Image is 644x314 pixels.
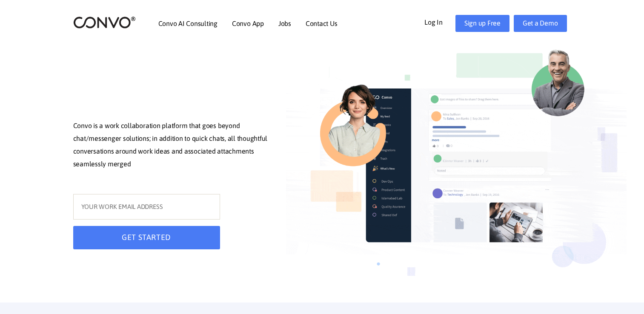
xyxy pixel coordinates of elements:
[73,194,220,220] input: YOUR WORK EMAIL ADDRESS
[232,20,264,27] a: Convo App
[424,15,455,29] a: Log In
[73,226,220,249] button: GET STARTED
[73,16,136,29] img: logo_2.png
[286,38,627,303] img: image_not_found
[306,20,338,27] a: Contact Us
[278,20,291,27] a: Jobs
[158,20,218,27] a: Convo AI Consulting
[455,15,509,32] a: Sign up Free
[514,15,567,32] a: Get a Demo
[73,120,273,172] p: Convo is a work collaboration platform that goes beyond chat/messenger solutions; in addition to ...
